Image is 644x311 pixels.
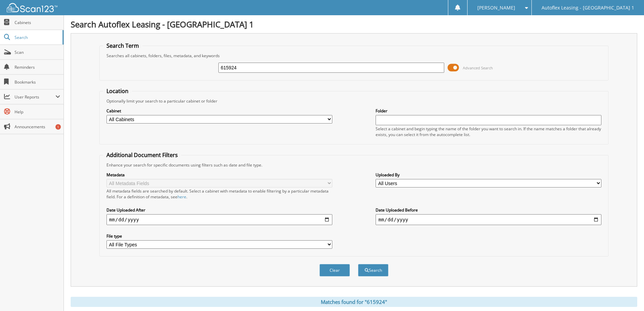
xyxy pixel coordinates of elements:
[319,264,350,276] button: Clear
[376,108,601,114] label: Folder
[15,79,60,85] span: Bookmarks
[358,264,388,276] button: Search
[177,194,186,200] a: here
[15,20,60,25] span: Cabinets
[477,6,515,10] span: [PERSON_NAME]
[463,65,493,70] span: Advanced Search
[15,49,60,55] span: Scan
[376,207,601,213] label: Date Uploaded Before
[106,188,332,200] div: All metadata fields are searched by default. Select a cabinet with metadata to enable filtering b...
[106,172,332,178] label: Metadata
[106,233,332,239] label: File type
[103,98,605,104] div: Optionally limit your search to a particular cabinet or folder
[103,42,142,49] legend: Search Term
[15,109,60,115] span: Help
[106,214,332,225] input: start
[15,35,59,40] span: Search
[542,6,634,10] span: Autoflex Leasing - [GEOGRAPHIC_DATA] 1
[55,124,61,130] div: 1
[103,53,605,59] div: Searches all cabinets, folders, files, metadata, and keywords
[376,126,601,137] div: Select a cabinet and begin typing the name of the folder you want to search in. If the name match...
[71,297,637,307] div: Matches found for "615924"
[7,3,57,12] img: scan123-logo-white.svg
[376,214,601,225] input: end
[376,172,601,178] label: Uploaded By
[15,124,60,130] span: Announcements
[15,94,55,100] span: User Reports
[103,162,605,168] div: Enhance your search for specific documents using filters such as date and file type.
[106,108,332,114] label: Cabinet
[103,87,132,95] legend: Location
[71,19,637,30] h1: Search Autoflex Leasing - [GEOGRAPHIC_DATA] 1
[103,151,181,159] legend: Additional Document Filters
[106,207,332,213] label: Date Uploaded After
[15,64,60,70] span: Reminders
